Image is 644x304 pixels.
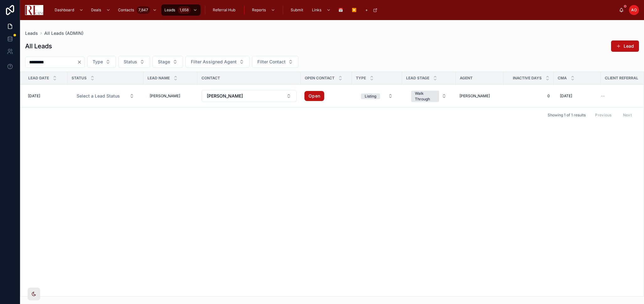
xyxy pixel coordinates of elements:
a: Submit [287,4,308,16]
span: [DATE] [28,93,40,99]
span: Contact [201,76,220,81]
a: Links [309,4,334,16]
span: -- [601,93,605,99]
button: Select Button [118,56,150,68]
span: [PERSON_NAME] [207,93,243,99]
a: [PERSON_NAME] [147,91,194,101]
div: Walk Through [415,91,435,102]
span: Reports [252,8,266,13]
span: Filter Contact [257,59,286,65]
button: Select Button [201,90,297,102]
span: Inactive Days [513,76,542,81]
button: Select Button [252,56,298,68]
button: Lead [611,40,639,52]
span: Referral Hub [213,8,235,13]
h1: All Leads [25,42,52,51]
a: All Leads (ADMIN) [44,30,83,36]
button: Select Button [87,56,116,68]
span: Links [312,8,321,13]
span: Contacts [118,8,134,13]
span: Dashboard [55,8,74,13]
a: Open [304,91,348,101]
a: Select Button [406,87,452,105]
div: 7,847 [137,6,150,14]
a: Reports [249,4,278,16]
span: [PERSON_NAME] [459,93,490,99]
span: Deals [91,8,101,13]
button: Select Button [153,56,183,68]
div: 1,658 [178,6,191,14]
div: scrollable content [48,3,619,17]
span: Submit [291,8,303,13]
span: Client Referral [605,76,638,81]
span: Status [72,76,87,81]
a: Deals [88,4,114,16]
span: Lead Date [28,76,49,81]
span: Leads [164,8,175,13]
a: Contacts7,847 [115,4,160,16]
a: Select Button [201,90,297,102]
a: Open [304,91,324,101]
span: 📅 [338,8,343,13]
span: Open Contact [305,76,335,81]
a: Dashboard [51,4,87,16]
span: Select a Lead Status [77,93,120,99]
span: CMA [558,76,567,81]
span: Lead Stage [406,76,429,81]
span: AO [631,8,637,13]
span: Showing 1 of 1 results [548,113,586,118]
a: [PERSON_NAME] [459,93,500,99]
span: Lead Name [148,76,170,81]
button: Clear [77,60,84,65]
span: Agent [460,76,473,81]
span: Type [356,76,366,81]
button: Select Button [72,90,139,102]
a: Select Button [356,90,398,102]
a: ▶️ [349,4,361,16]
a: Leads1,658 [161,4,201,16]
button: Select Button [185,56,250,68]
img: App logo [25,5,43,15]
a: 0 [507,93,550,99]
button: Select Button [406,88,452,104]
span: Status [124,59,137,65]
a: Select Button [71,90,140,102]
a: Leads [25,30,38,36]
span: [PERSON_NAME] [150,93,180,99]
span: Filter Assigned Agent [191,59,237,65]
a: + [362,4,381,16]
span: ▶️ [352,8,357,13]
a: [DATE] [28,93,64,99]
span: Type [93,59,103,65]
span: + [365,8,368,13]
a: 📅 [335,4,347,16]
span: Stage [158,59,170,65]
span: [DATE] [560,93,572,99]
button: Select Button [356,90,398,102]
a: Referral Hub [210,4,240,16]
div: Listing [365,93,376,99]
a: [DATE] [557,91,597,101]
